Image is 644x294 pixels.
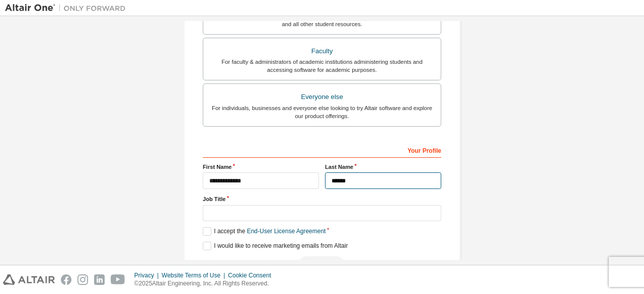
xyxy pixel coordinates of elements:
div: Your Profile [203,142,441,158]
label: Job Title [203,195,441,203]
div: Privacy [134,271,162,279]
div: Faculty [209,44,435,58]
div: Everyone else [209,90,435,104]
img: instagram.svg [77,274,88,285]
label: I would like to receive marketing emails from Altair [203,242,348,250]
div: Read and acccept EULA to continue [203,256,441,271]
div: For individuals, businesses and everyone else looking to try Altair software and explore our prod... [209,104,435,120]
img: youtube.svg [111,274,125,285]
label: Last Name [325,163,441,171]
div: For faculty & administrators of academic institutions administering students and accessing softwa... [209,58,435,74]
img: altair_logo.svg [3,274,55,285]
p: © 2025 Altair Engineering, Inc. All Rights Reserved. [134,279,277,288]
img: facebook.svg [61,274,71,285]
label: I accept the [203,227,326,236]
img: linkedin.svg [94,274,105,285]
a: End-User License Agreement [247,228,326,235]
label: First Name [203,163,319,171]
div: Website Terms of Use [162,271,228,279]
div: Cookie Consent [228,271,277,279]
img: Altair One [5,3,131,13]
